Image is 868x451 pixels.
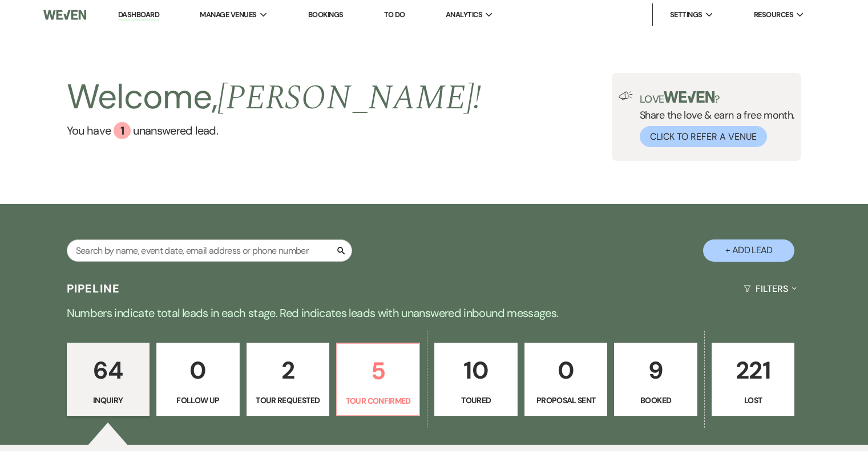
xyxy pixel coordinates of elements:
a: 221Lost [712,343,794,417]
button: + Add Lead [703,239,794,262]
a: You have 1 unanswered lead. [67,122,482,139]
p: 0 [532,351,600,389]
button: Click to Refer a Venue [640,126,767,147]
p: Booked [621,394,689,407]
a: Dashboard [118,10,159,21]
span: Resources [754,9,793,21]
p: 0 [164,351,232,389]
a: 64Inquiry [67,343,150,417]
p: Follow Up [164,394,232,407]
p: Tour Requested [254,394,322,407]
div: Share the love & earn a free month. [633,91,795,147]
p: 221 [719,351,787,389]
a: 0Follow Up [156,343,239,417]
p: 64 [74,351,142,389]
input: Search by name, event date, email address or phone number [67,239,352,262]
button: Filters [739,274,801,304]
a: 10Toured [434,343,517,417]
p: Toured [442,394,510,407]
a: 2Tour Requested [247,343,329,417]
a: 5Tour Confirmed [336,343,420,417]
h3: Pipeline [67,281,120,296]
p: 10 [442,351,510,389]
span: Analytics [446,9,482,21]
p: Love ? [640,91,795,104]
span: [PERSON_NAME] ! [217,72,481,124]
img: weven-logo-green.svg [664,91,714,103]
a: Bookings [308,10,344,19]
span: Manage Venues [200,9,256,21]
img: loud-speaker-illustration.svg [619,91,633,100]
img: Weven Logo [43,3,86,27]
p: Tour Confirmed [344,395,412,407]
h2: Welcome, [67,73,482,122]
span: Settings [670,9,703,21]
p: Numbers indicate total leads in each stage. Red indicates leads with unanswered inbound messages. [23,304,845,322]
p: 2 [254,351,322,389]
p: 9 [621,351,689,389]
div: 1 [114,122,131,139]
p: Inquiry [74,394,142,407]
a: 0Proposal Sent [524,343,607,417]
p: 5 [344,352,412,390]
a: 9Booked [614,343,697,417]
p: Lost [719,394,787,407]
p: Proposal Sent [532,394,600,407]
a: To Do [384,10,405,19]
